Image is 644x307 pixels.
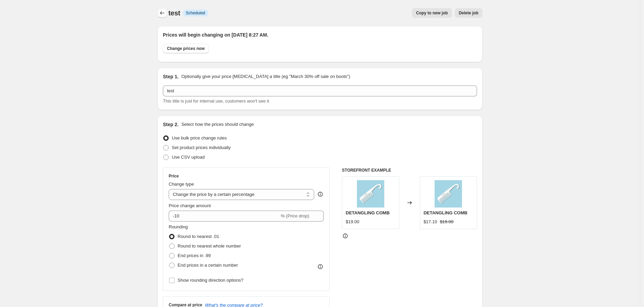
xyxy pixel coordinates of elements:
[281,213,309,218] span: % (Price drop)
[412,8,452,18] button: Copy to new job
[357,180,384,208] img: BB_2025_DetangleComb_80x.jpg
[163,121,179,128] h2: Step 2.
[169,182,194,187] span: Change type
[424,210,467,215] span: DETANGLING COMB
[163,98,269,104] span: This title is just for internal use, customers won't see it
[416,10,448,16] span: Copy to new job
[169,173,179,179] h3: Price
[317,191,324,198] div: help
[181,121,254,128] p: Select how the prices should change
[342,168,477,173] h6: STOREFRONT EXAMPLE
[163,73,179,80] h2: Step 1.
[172,145,231,150] span: Set product prices individually
[172,135,227,141] span: Use bulk price change rules
[169,224,188,229] span: Rounding
[178,243,241,249] span: Round to nearest whole number
[172,155,205,160] span: Use CSV upload
[346,210,389,215] span: DETANGLING COMB
[440,219,453,224] span: $19.00
[178,263,238,268] span: End prices in a certain number
[167,46,205,51] span: Change prices now
[186,10,205,16] span: Scheduled
[163,31,477,38] h2: Prices will begin changing on [DATE] 8:27 AM.
[178,278,243,283] span: Show rounding direction options?
[346,219,359,224] span: $19.00
[169,211,279,222] input: -15
[169,203,211,208] span: Price change amount
[163,44,209,53] button: Change prices now
[157,8,167,18] button: Price change jobs
[181,73,350,80] p: Optionally give your price [MEDICAL_DATA] a title (eg "March 30% off sale on boots")
[435,180,462,208] img: BB_2025_DetangleComb_80x.jpg
[168,9,180,17] span: test
[178,253,211,258] span: End prices in .99
[163,85,477,96] input: 30% off holiday sale
[459,10,478,16] span: Delete job
[455,8,482,18] button: Delete job
[178,234,219,239] span: Round to nearest .01
[424,219,437,224] span: $17.10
